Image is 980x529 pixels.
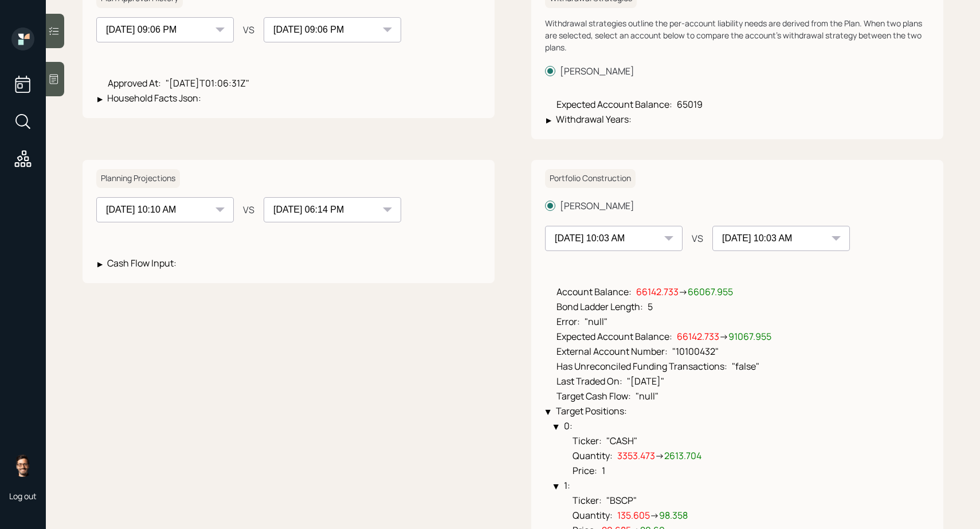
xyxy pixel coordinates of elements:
img: sami-boghos-headshot.png [11,454,34,477]
span: Cash Flow Input : [107,257,177,269]
div: Withdrawal strategies outline the per-account liability needs are derived from the Plan. When two... [545,17,930,53]
div: ▶ [97,95,103,103]
span: 1 : [564,479,570,492]
label: [PERSON_NAME] [545,199,930,212]
div: ▶ [97,260,103,268]
span: Error : [556,315,580,328]
span: 91067.955 [728,330,771,343]
span: "BSCP" [606,494,637,507]
span: 0 : [564,420,573,432]
div: VS [692,232,703,245]
span: → [650,509,659,522]
span: → [679,285,688,298]
div: VS [243,203,254,217]
div: ▶ [546,116,551,124]
span: 66067.955 [688,285,733,298]
span: 1 [602,464,605,477]
span: Has Unreconciled Funding Transactions : [556,360,727,373]
h6: Planning Projections [96,169,180,188]
span: Ticker : [573,494,602,507]
span: → [655,449,664,462]
span: "null" [585,315,607,328]
span: Approved At : [108,77,161,89]
span: 135.605 [617,509,650,522]
span: Expected Account Balance : [556,98,672,111]
span: Last Traded On : [556,375,622,387]
span: Target Positions : [556,405,627,417]
span: "10100432" [672,345,719,358]
span: Account Balance : [556,285,632,298]
div: Log out [9,491,37,501]
span: "false" [732,360,759,373]
div: ▶ [552,425,560,430]
span: Price : [573,464,597,477]
span: Bond Ladder Length : [556,300,643,313]
span: 3353.473 [617,449,655,462]
span: Quantity : [573,449,613,462]
div: VS [243,23,254,37]
div: ▶ [544,410,552,415]
span: External Account Number : [556,345,668,358]
span: 98.358 [659,509,688,522]
span: "[DATE]" [627,375,664,387]
span: → [719,330,728,343]
div: ▶ [552,484,560,489]
span: 5 [648,300,653,313]
span: "null" [636,390,658,402]
span: Ticker : [573,434,602,447]
span: Household Facts Json : [107,92,201,104]
span: Expected Account Balance : [556,330,672,343]
span: 66142.733 [677,330,719,343]
span: Target Cash Flow : [556,390,631,402]
span: "CASH" [606,434,637,447]
span: 65019 [677,98,703,111]
h6: Portfolio Construction [545,169,636,188]
span: "[DATE]T01:06:31Z" [166,77,249,89]
span: 2613.704 [664,449,701,462]
span: Withdrawal Years : [556,113,632,126]
span: 66142.733 [636,285,679,298]
label: [PERSON_NAME] [545,65,930,77]
span: Quantity : [573,509,613,522]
